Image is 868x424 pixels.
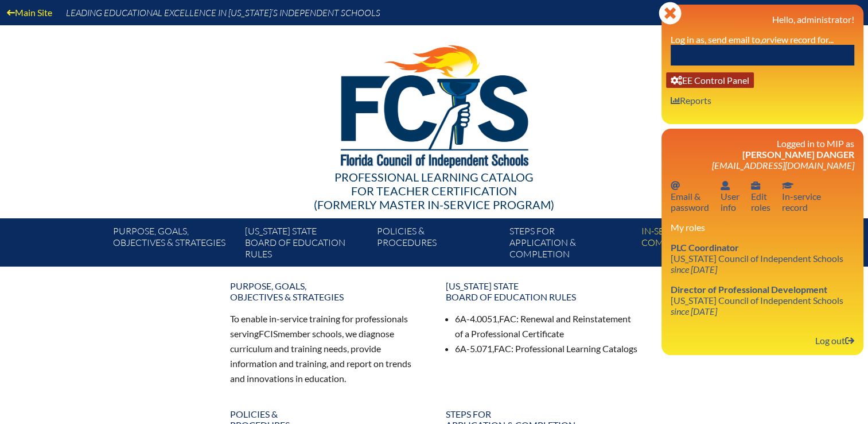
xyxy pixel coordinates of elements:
[721,181,730,190] svg: User info
[671,306,717,317] i: since [DATE]
[777,178,826,215] a: In-service recordIn-servicerecord
[671,222,854,233] h3: My roles
[666,240,848,277] a: PLC Coordinator [US_STATE] Council of Independent Schools since [DATE]
[494,343,511,354] span: FAC
[671,284,827,295] span: Director of Professional Development
[230,311,423,386] p: To enable in-service training for professionals serving member schools, we diagnose curriculum an...
[671,34,834,45] label: Log in as, send email to, view record for...
[671,181,680,190] svg: Email password
[351,184,517,198] span: for Teacher Certification
[505,223,637,267] a: Steps forapplication & completion
[259,328,278,339] span: FCIS
[455,311,639,341] li: 6A-4.0051, : Renewal and Reinstatement of a Professional Certificate
[2,5,57,20] a: Main Site
[499,313,516,324] span: FAC
[671,242,739,253] span: PLC Coordinator
[666,282,848,319] a: Director of Professional Development [US_STATE] Council of Independent Schools since [DATE]
[455,341,639,356] li: 6A-5.071, : Professional Learning Catalogs
[712,160,854,171] span: [EMAIL_ADDRESS][DOMAIN_NAME]
[742,149,854,160] span: [PERSON_NAME] Danger
[104,170,765,211] div: Professional Learning Catalog (formerly Master In-service Program)
[671,264,717,275] i: since [DATE]
[316,25,552,182] img: FCISlogo221.eps
[811,333,859,348] a: Log outLog out
[637,223,769,267] a: In-servicecomponents
[223,276,430,307] a: Purpose, goals,objectives & strategies
[671,76,682,85] svg: User info
[666,92,716,108] a: User infoReports
[671,96,680,105] svg: User info
[751,181,760,190] svg: User info
[439,276,645,307] a: [US_STATE] StateBoard of Education rules
[240,223,372,267] a: [US_STATE] StateBoard of Education rules
[108,223,240,267] a: Purpose, goals,objectives & strategies
[845,336,854,345] svg: Log out
[746,178,775,215] a: User infoEditroles
[372,223,504,267] a: Policies &Procedures
[666,178,714,215] a: Email passwordEmail &password
[716,178,744,215] a: User infoUserinfo
[659,2,682,25] svg: Close
[762,34,770,45] i: or
[671,138,854,171] h3: Logged in to MIP as
[782,181,793,190] svg: In-service record
[666,72,754,88] a: User infoEE Control Panel
[671,14,854,25] h3: Hello, administrator!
